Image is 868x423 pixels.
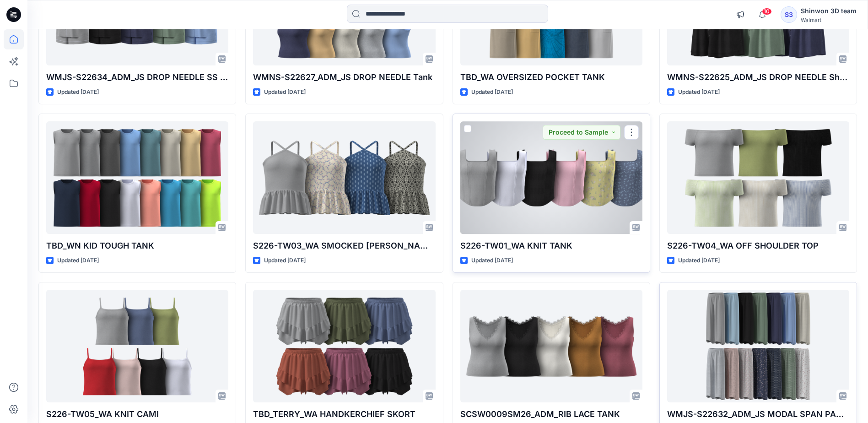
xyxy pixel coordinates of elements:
p: TBD_TERRY_WA HANDKERCHIEF SKORT [253,408,435,421]
p: S226-TW03_WA SMOCKED [PERSON_NAME] [253,239,435,252]
p: TBD_WA OVERSIZED POCKET TANK [460,71,642,84]
p: SCSW0009SM26_ADM_RIB LACE TANK [460,408,642,421]
p: Updated [DATE] [471,87,513,97]
p: Updated [DATE] [264,256,306,266]
div: S3 [781,6,797,23]
p: Updated [DATE] [678,87,720,97]
p: S226-TW01_WA KNIT TANK [460,239,642,252]
p: TBD_WN KID TOUGH TANK [46,239,228,252]
p: Updated [DATE] [57,256,99,266]
div: Walmart [801,16,857,23]
a: TBD_TERRY_WA HANDKERCHIEF SKORT [253,290,435,402]
a: SCSW0009SM26_ADM_RIB LACE TANK [460,290,642,402]
p: WMNS-S22627_ADM_JS DROP NEEDLE Tank [253,71,435,84]
a: S226-TW05_WA KNIT CAMI [46,290,228,402]
span: 10 [762,8,772,15]
a: S226-TW01_WA KNIT TANK [460,121,642,233]
p: S226-TW04_WA OFF SHOULDER TOP [667,239,849,252]
div: Shinwon 3D team [801,5,857,16]
p: Updated [DATE] [471,256,513,266]
p: S226-TW05_WA KNIT CAMI [46,408,228,421]
p: Updated [DATE] [678,256,720,266]
a: WMJS-S22632_ADM_JS MODAL SPAN PANTS [667,290,849,402]
a: S226-TW03_WA SMOCKED HALTER CAMI [253,121,435,233]
a: S226-TW04_WA OFF SHOULDER TOP [667,121,849,233]
p: Updated [DATE] [264,87,306,97]
p: WMJS-S22632_ADM_JS MODAL SPAN PANTS [667,408,849,421]
p: Updated [DATE] [57,87,99,97]
a: TBD_WN KID TOUGH TANK [46,121,228,233]
p: WMJS-S22634_ADM_JS DROP NEEDLE SS NOTCH TOP & SHORT SET [46,71,228,84]
p: WMNS-S22625_ADM_JS DROP NEEDLE Shorts [667,71,849,84]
